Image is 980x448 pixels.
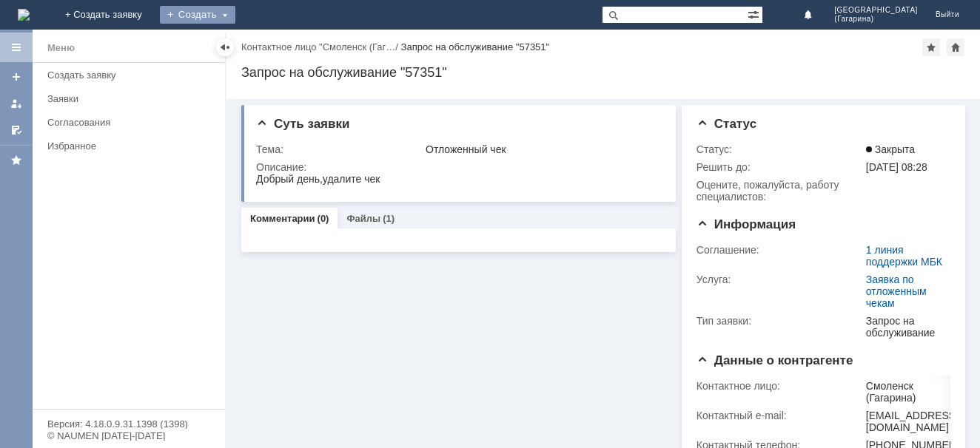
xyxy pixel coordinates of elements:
[426,143,657,155] div: Отложенный чек
[41,87,222,110] a: Заявки
[47,93,216,104] div: Заявки
[18,9,30,21] img: logo
[18,9,30,21] a: Перейти на домашнюю страницу
[346,213,380,224] a: Файлы
[241,65,965,80] div: Запрос на обслуживание "57351"
[383,213,395,224] div: (1)
[866,161,927,173] span: [DATE] 08:28
[47,117,216,128] div: Согласования
[41,64,222,86] a: Создать заявку
[697,117,756,131] span: Статус
[47,39,75,57] div: Меню
[866,380,959,404] div: Смоленск (Гагарина)
[250,213,315,224] a: Комментарии
[47,140,200,152] div: Избранное
[697,143,863,155] div: Статус:
[401,41,550,52] div: Запрос на обслуживание "57351"
[47,431,210,441] div: © NAUMEN [DATE]-[DATE]
[947,38,964,56] div: Сделать домашней страницей
[256,161,660,173] div: Описание:
[834,15,918,24] span: (Гагарина)
[922,38,940,56] div: Добавить в избранное
[216,38,234,56] div: Скрыть меню
[241,41,395,52] a: Контактное лицо "Смоленск (Гаг…
[697,274,863,285] div: Услуга:
[697,161,863,173] div: Решить до:
[697,410,863,421] div: Контактный e-mail:
[697,315,863,327] div: Тип заявки:
[697,244,863,256] div: Соглашение:
[241,41,401,52] div: /
[4,92,28,115] a: Мои заявки
[4,65,28,89] a: Создать заявку
[866,244,942,268] a: 1 линия поддержки МБК
[866,315,945,339] div: Запрос на обслуживание
[256,117,349,131] span: Суть заявки
[47,419,210,429] div: Версия: 4.18.0.9.31.1398 (1398)
[834,6,918,15] span: [GEOGRAPHIC_DATA]
[748,7,762,21] span: Расширенный поиск
[697,380,863,392] div: Контактное лицо:
[160,6,235,24] div: Создать
[866,274,927,309] a: Заявка по отложенным чекам
[256,143,423,155] div: Тема:
[697,179,863,203] div: Oцените, пожалуйста, работу специалистов:
[41,111,222,134] a: Согласования
[866,410,959,433] div: [EMAIL_ADDRESS][DOMAIN_NAME]
[4,118,28,142] a: Мои согласования
[866,143,915,155] span: Закрыта
[697,353,853,367] span: Данные о контрагенте
[47,69,216,81] div: Создать заявку
[697,217,796,231] span: Информация
[318,213,329,224] div: (0)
